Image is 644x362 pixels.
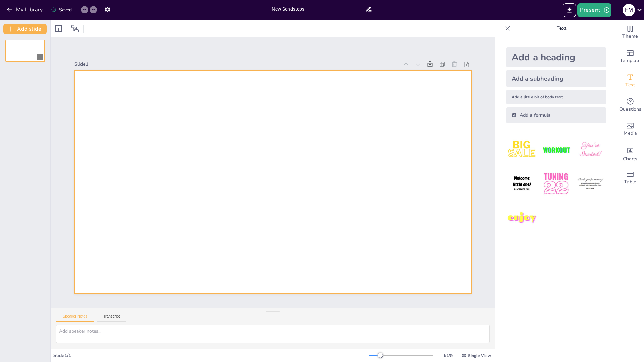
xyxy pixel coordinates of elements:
div: Add a subheading [506,70,606,87]
div: Layout [53,23,64,34]
button: Speaker Notes [56,314,94,322]
span: Text [625,81,635,89]
div: Change the overall theme [617,20,644,44]
div: Add ready made slides [617,44,644,69]
div: Add a little bit of body text [506,90,606,104]
button: F M [623,3,635,17]
span: Charts [623,155,637,163]
img: 6.jpeg [575,168,606,200]
div: 61 % [440,352,456,359]
img: 1.jpeg [506,134,538,165]
div: 1 [37,54,43,60]
button: My Library [5,4,46,15]
div: F M [623,4,635,16]
div: Add a formula [506,107,606,123]
span: Single View [468,353,491,358]
div: Get real-time input from your audience [617,93,644,117]
input: Insert title [272,4,365,14]
span: Questions [619,105,641,113]
img: 5.jpeg [540,168,572,200]
div: Add a heading [506,47,606,67]
div: Add images, graphics, shapes or video [617,117,644,142]
div: Add text boxes [617,69,644,93]
span: Media [624,130,637,137]
div: 1 [5,40,45,62]
img: 4.jpeg [506,168,538,200]
div: Add a table [617,166,644,190]
div: Slide 1 [74,61,398,67]
button: Transcript [97,314,127,322]
span: Table [624,178,636,186]
div: Add charts and graphs [617,142,644,166]
div: Saved [51,7,72,13]
span: Position [71,25,79,33]
button: Export to PowerPoint [563,3,576,17]
img: 7.jpeg [506,203,538,234]
div: Slide 1 / 1 [53,352,369,359]
img: 3.jpeg [575,134,606,165]
span: Template [620,57,641,64]
span: Theme [622,33,638,40]
img: 2.jpeg [540,134,572,165]
p: Text [513,20,610,36]
button: Add slide [3,24,47,34]
button: Present [577,3,611,17]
